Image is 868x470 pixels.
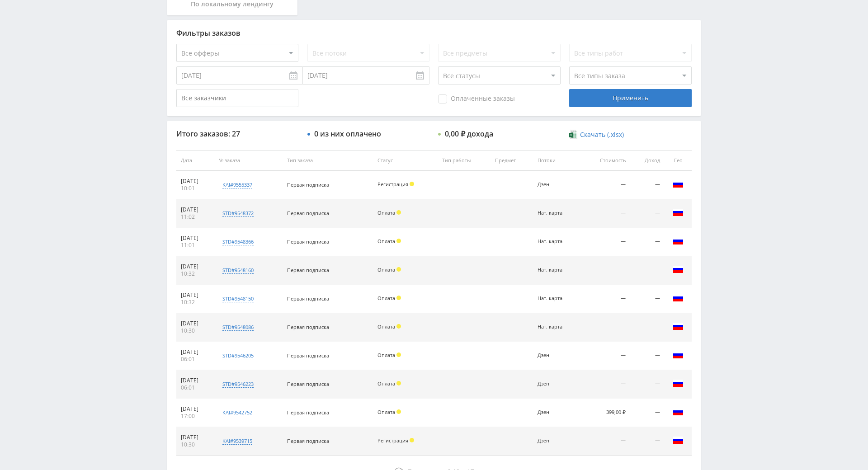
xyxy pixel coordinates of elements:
[538,409,576,415] div: Дзен
[222,238,254,245] div: std#9548366
[396,352,401,357] span: Холд
[176,150,214,171] th: Дата
[581,342,630,370] td: —
[314,130,381,138] div: 0 из них оплачено
[538,296,576,301] div: Нат. карта
[538,182,576,188] div: Дзен
[438,94,515,103] span: Оплаченные заказы
[438,150,491,171] th: Тип работы
[222,352,254,359] div: std#9546205
[630,370,665,399] td: —
[222,409,252,416] div: kai#9542752
[673,264,684,275] img: rus.png
[287,210,329,216] span: Первая подписка
[287,381,329,387] span: Первая подписка
[630,285,665,313] td: —
[181,405,209,413] div: [DATE]
[673,378,684,389] img: rus.png
[287,181,329,188] span: Первая подписка
[222,324,254,331] div: std#9548086
[176,89,298,107] input: Все заказчики
[538,324,576,330] div: Нат. карта
[581,150,630,171] th: Стоимость
[377,437,408,444] span: Регистрация
[396,324,401,329] span: Холд
[283,150,373,171] th: Тип заказа
[581,427,630,456] td: —
[176,130,298,138] div: Итого заказов: 27
[665,150,692,171] th: Гео
[569,130,577,139] img: xlsx
[222,381,254,388] div: std#9546223
[377,380,395,387] span: Оплата
[396,409,401,414] span: Холд
[630,399,665,427] td: —
[181,320,209,327] div: [DATE]
[181,206,209,213] div: [DATE]
[222,295,254,302] div: std#9548150
[581,399,630,427] td: 399,00 ₽
[538,438,576,444] div: Дзен
[673,435,684,446] img: rus.png
[410,182,414,186] span: Холд
[181,291,209,299] div: [DATE]
[581,228,630,256] td: —
[377,409,395,415] span: Оплата
[396,267,401,272] span: Холд
[181,213,209,221] div: 11:02
[181,348,209,356] div: [DATE]
[538,267,576,273] div: Нат. карта
[673,321,684,332] img: rus.png
[377,352,395,358] span: Оплата
[673,207,684,218] img: rus.png
[181,270,209,277] div: 10:32
[538,381,576,387] div: Дзен
[181,327,209,334] div: 10:30
[533,150,581,171] th: Потоки
[181,178,209,185] div: [DATE]
[181,299,209,306] div: 10:32
[630,313,665,342] td: —
[222,267,254,274] div: std#9548160
[377,181,408,188] span: Регистрация
[581,171,630,199] td: —
[673,349,684,360] img: rus.png
[569,89,691,107] div: Применить
[630,150,665,171] th: Доход
[377,238,395,244] span: Оплата
[630,171,665,199] td: —
[410,438,414,442] span: Холд
[373,150,438,171] th: Статус
[581,256,630,285] td: —
[222,181,252,188] div: kai#9555337
[673,179,684,189] img: rus.png
[396,210,401,215] span: Холд
[222,437,252,445] div: kai#9539715
[181,441,209,448] div: 10:30
[377,209,395,216] span: Оплата
[630,342,665,370] td: —
[396,296,401,300] span: Холд
[673,406,684,417] img: rus.png
[377,295,395,301] span: Оплата
[287,267,329,273] span: Первая подписка
[491,150,533,171] th: Предмет
[287,437,329,444] span: Первая подписка
[181,377,209,384] div: [DATE]
[181,434,209,441] div: [DATE]
[181,356,209,363] div: 06:01
[538,239,576,244] div: Нат. карта
[176,29,692,37] div: Фильтры заказов
[630,427,665,456] td: —
[181,263,209,270] div: [DATE]
[287,352,329,359] span: Первая подписка
[581,285,630,313] td: —
[181,413,209,420] div: 17:00
[396,239,401,243] span: Холд
[538,352,576,358] div: Дзен
[214,150,282,171] th: № заказа
[445,130,493,138] div: 0,00 ₽ дохода
[287,238,329,245] span: Первая подписка
[581,370,630,399] td: —
[181,235,209,242] div: [DATE]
